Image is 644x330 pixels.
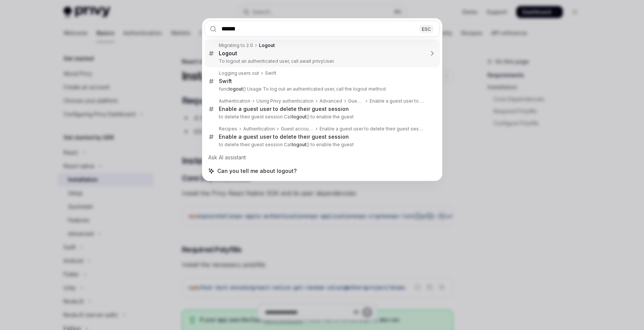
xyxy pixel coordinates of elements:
[370,98,424,104] div: Enable a guest user to delete their guest session
[265,70,276,76] div: Swift
[219,70,259,76] div: Logging users out
[219,106,349,112] div: Enable a guest user to delete their guest session
[205,151,440,164] div: Ask AI assistant
[243,126,275,132] div: Authentication
[219,50,237,56] b: Logout
[219,142,424,148] p: to delete their guest session Call () to enable the guest
[219,58,424,64] p: To logout an authenticated user, call await privyUser.
[217,167,297,175] span: Can you tell me about logout?
[219,133,349,140] div: Enable a guest user to delete their guest session
[292,114,306,120] b: logout
[219,114,424,120] p: to delete their guest session Call () to enable the guest
[219,98,250,104] div: Authentication
[219,78,232,85] div: Swift
[259,42,275,48] b: Logout
[219,42,253,48] div: Migrating to 2.0
[219,126,237,132] div: Recipes
[281,126,314,132] div: Guest accounts
[229,86,243,92] b: logout
[256,98,314,104] div: Using Privy authentication
[320,98,342,104] div: Advanced
[219,86,424,92] p: func () Usage To log out an authenticated user, call the logout method
[320,126,424,132] div: Enable a guest user to delete their guest session
[420,25,433,33] div: ESC
[348,98,364,104] div: Guest accounts
[292,142,306,147] b: logout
